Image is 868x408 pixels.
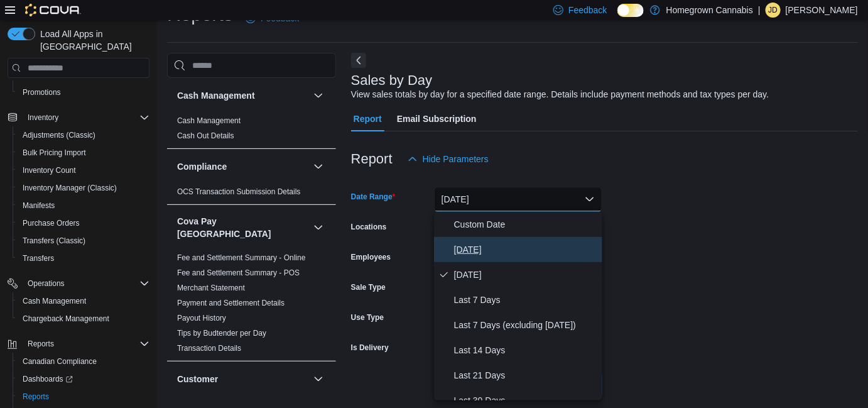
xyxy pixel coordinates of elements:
span: Report [354,106,382,131]
h3: Compliance [177,160,227,173]
span: Inventory Manager (Classic) [23,183,117,193]
span: Payout History [177,313,226,323]
p: [PERSON_NAME] [786,3,858,18]
img: Cova [25,4,81,16]
div: Select listbox [434,212,602,400]
button: Inventory [23,110,63,125]
a: Purchase Orders [18,216,85,231]
label: Sale Type [351,282,386,292]
span: [DATE] [454,267,597,282]
button: Customer [311,372,326,387]
a: Transfers (Classic) [18,233,90,248]
span: Canadian Compliance [23,356,97,367]
span: Promotions [18,85,149,100]
span: Operations [28,278,65,289]
button: Inventory [3,109,155,126]
span: Transfers (Classic) [23,236,85,246]
button: Transfers [13,250,155,267]
span: Reports [28,339,54,349]
a: Promotions [18,85,66,100]
span: Bulk Pricing Import [23,148,86,158]
span: Inventory Count [18,163,149,178]
a: Cash Management [177,116,241,125]
span: Last 7 Days (excluding [DATE]) [454,317,597,333]
a: Dashboards [13,370,155,388]
a: Cash Out Details [177,131,234,140]
a: Merchant Statement [177,284,245,292]
button: Operations [23,276,70,291]
span: Purchase Orders [18,216,149,231]
button: Cova Pay [GEOGRAPHIC_DATA] [311,220,326,235]
a: Transfers [18,251,59,266]
span: Last 30 Days [454,393,597,408]
span: Dashboards [23,374,73,384]
a: Payout History [177,314,226,323]
a: Inventory Count [18,163,81,178]
span: Dark Mode [617,17,618,18]
span: Adjustments (Classic) [23,130,95,140]
button: Operations [3,275,155,292]
button: Hide Parameters [403,146,494,172]
span: Manifests [18,198,149,213]
span: Chargeback Management [23,314,109,324]
label: Is Delivery [351,343,389,353]
span: Inventory [23,110,149,125]
input: Dark Mode [617,4,644,17]
span: Transfers [23,253,54,263]
a: Bulk Pricing Import [18,145,91,160]
button: Purchase Orders [13,214,155,232]
span: Payment and Settlement Details [177,298,285,308]
span: Promotions [23,87,61,97]
button: Compliance [177,160,308,173]
span: Merchant Statement [177,283,245,293]
button: Compliance [311,159,326,174]
div: Cova Pay [GEOGRAPHIC_DATA] [167,250,336,361]
a: Canadian Compliance [18,354,102,369]
span: Transfers (Classic) [18,233,149,248]
button: Reports [23,336,59,351]
span: Transaction Details [177,343,241,353]
button: Cash Management [311,88,326,103]
label: Employees [351,252,391,262]
a: Adjustments (Classic) [18,128,100,143]
button: Inventory Count [13,162,155,179]
button: Reports [3,335,155,353]
a: Fee and Settlement Summary - Online [177,253,306,262]
span: Last 7 Days [454,292,597,307]
span: Purchase Orders [23,218,80,228]
span: Adjustments (Classic) [18,128,149,143]
p: | [758,3,761,18]
button: Manifests [13,197,155,214]
a: Fee and Settlement Summary - POS [177,268,300,277]
a: Transaction Details [177,344,241,353]
label: Locations [351,222,387,232]
button: Canadian Compliance [13,353,155,370]
span: Dashboards [18,372,149,387]
span: Cash Management [18,294,149,309]
span: Cash Out Details [177,131,234,141]
span: OCS Transaction Submission Details [177,187,301,197]
div: Compliance [167,184,336,204]
button: Customer [177,373,308,385]
p: Homegrown Cannabis [666,3,754,18]
button: [DATE] [434,187,602,212]
a: Chargeback Management [18,311,114,326]
a: Cash Management [18,294,91,309]
h3: Cash Management [177,89,255,102]
span: Hide Parameters [423,153,489,165]
a: Inventory Manager (Classic) [18,180,122,196]
span: Transfers [18,251,149,266]
span: Reports [23,336,149,351]
span: Custom Date [454,217,597,232]
button: Bulk Pricing Import [13,144,155,162]
button: Cash Management [13,292,155,310]
a: Payment and Settlement Details [177,299,285,307]
h3: Sales by Day [351,73,433,88]
span: Cash Management [177,116,241,126]
span: [DATE] [454,242,597,257]
button: Transfers (Classic) [13,232,155,250]
span: Canadian Compliance [18,354,149,369]
a: OCS Transaction Submission Details [177,187,301,196]
span: Last 14 Days [454,343,597,358]
span: Inventory Count [23,165,76,175]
